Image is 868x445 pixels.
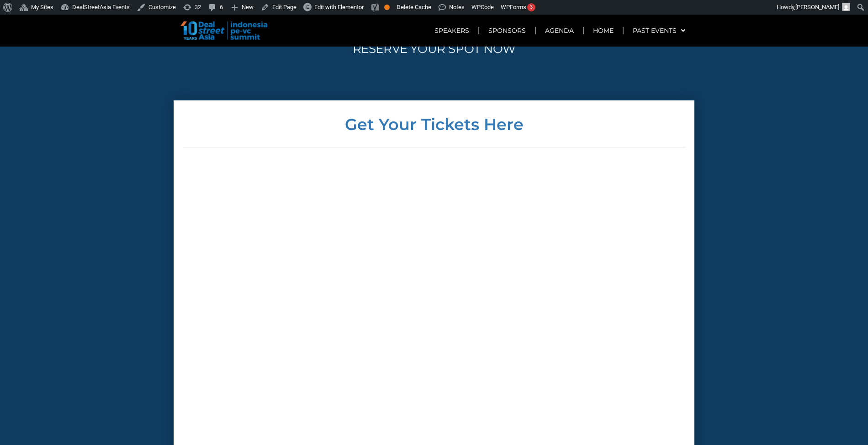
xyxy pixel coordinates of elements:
a: Agenda [536,20,583,41]
a: Sponsors [479,20,535,41]
span: Edit with Elementor [314,4,364,10]
div: OK [384,5,390,10]
a: Speakers [425,20,478,41]
span: [PERSON_NAME] [795,4,839,10]
div: 3 [527,3,535,11]
a: Home [584,20,623,41]
h4: Get Your Tickets Here [183,116,685,132]
h3: RESERVE YOUR SPOT NOW [178,43,690,55]
a: Past Events [624,20,694,41]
